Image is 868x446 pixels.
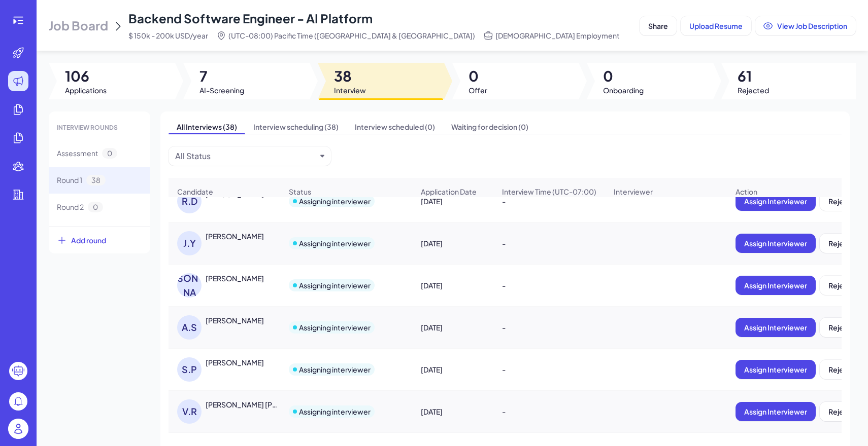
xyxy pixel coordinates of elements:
span: Candidate [177,187,213,197]
span: 38 [86,175,106,185]
span: View Job Description [777,21,847,30]
span: Reject [828,365,851,374]
span: $ 150k - 200k USD/year [128,30,208,41]
span: Job Board [49,17,108,33]
span: Interviewer [614,187,653,197]
div: [DATE] [413,313,493,342]
button: Upload Resume [681,16,751,35]
div: [DATE] [413,355,493,384]
div: Jiqi Yang [206,231,264,241]
div: [DATE] [413,229,493,257]
button: Reject [820,402,859,421]
div: A.S [177,315,202,340]
div: - [494,397,605,426]
div: - [494,187,605,215]
div: LOKESH JAIN [206,273,264,283]
span: AI-Screening [199,85,244,95]
span: Reject [828,407,851,416]
div: [DATE] [413,187,493,215]
div: [PERSON_NAME] [177,273,202,298]
span: 38 [334,67,366,85]
span: Share [648,21,668,30]
div: S.P [177,357,202,382]
span: Assign Interviewer [744,407,807,416]
div: Assigning interviewer [299,364,371,375]
span: Onboarding [603,85,644,95]
span: Round 2 [57,202,84,212]
span: Backend Software Engineer - AI Platform [128,11,373,26]
div: - [494,229,605,257]
span: Offer [469,85,487,95]
button: Assign Interviewer [736,318,816,337]
div: All Status [175,150,211,162]
span: Reject [828,197,851,206]
button: Reject [820,276,859,295]
div: Assigning interviewer [299,406,371,417]
div: - [494,313,605,342]
div: Assigning interviewer [299,238,371,248]
span: 61 [738,67,769,85]
span: Upload Resume [689,21,743,30]
span: Assign Interviewer [744,323,807,332]
span: 0 [88,202,103,212]
div: Assigning interviewer [299,280,371,290]
span: Interview Time (UTC-07:00) [502,187,596,197]
div: Alireza Seddighi [206,315,264,325]
button: Reject [820,192,859,211]
div: J.Y [177,231,202,255]
span: 0 [603,67,644,85]
span: Action [736,187,757,197]
div: Shashank Pandya [206,357,264,367]
span: 0 [469,67,487,85]
div: - [494,355,605,384]
button: Assign Interviewer [736,276,816,295]
span: 106 [65,67,107,85]
button: Assign Interviewer [736,234,816,253]
span: Assign Interviewer [744,239,807,248]
button: Assign Interviewer [736,402,816,421]
span: (UTC-08:00) Pacific Time ([GEOGRAPHIC_DATA] & [GEOGRAPHIC_DATA]) [228,30,475,41]
div: Assigning interviewer [299,322,371,332]
span: Status [289,187,311,197]
span: Assign Interviewer [744,365,807,374]
div: Vikranth Reddy Gurram [206,399,281,410]
button: Reject [820,360,859,379]
span: Application Date [421,187,477,197]
span: Reject [828,281,851,290]
div: INTERVIEW ROUNDS [49,116,150,140]
span: Rejected [738,85,769,95]
span: Interview scheduling (38) [245,120,347,134]
div: [DATE] [413,397,493,426]
span: 0 [102,148,117,159]
span: Round 1 [57,175,82,185]
button: View Job Description [755,16,856,35]
span: Assign Interviewer [744,197,807,206]
button: Share [640,16,677,35]
span: Reject [828,239,851,248]
div: V.R [177,399,202,424]
button: Add round [49,227,150,253]
button: All Status [175,150,316,162]
button: Reject [820,234,859,253]
span: Waiting for decision (0) [443,120,537,134]
button: Assign Interviewer [736,192,816,211]
div: - [494,271,605,300]
span: [DEMOGRAPHIC_DATA] Employment [495,30,620,41]
img: user_logo.png [8,419,28,439]
span: Assign Interviewer [744,281,807,290]
button: Assign Interviewer [736,360,816,379]
span: Assessment [57,148,98,159]
span: Reject [828,323,851,332]
span: Applications [65,85,107,95]
div: R.D [177,189,202,213]
span: Interview [334,85,366,95]
button: Reject [820,318,859,337]
div: [DATE] [413,271,493,300]
span: Add round [71,235,106,245]
span: 7 [199,67,244,85]
span: Interview scheduled (0) [347,120,443,134]
span: All Interviews (38) [169,120,245,134]
div: Assigning interviewer [299,196,371,206]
